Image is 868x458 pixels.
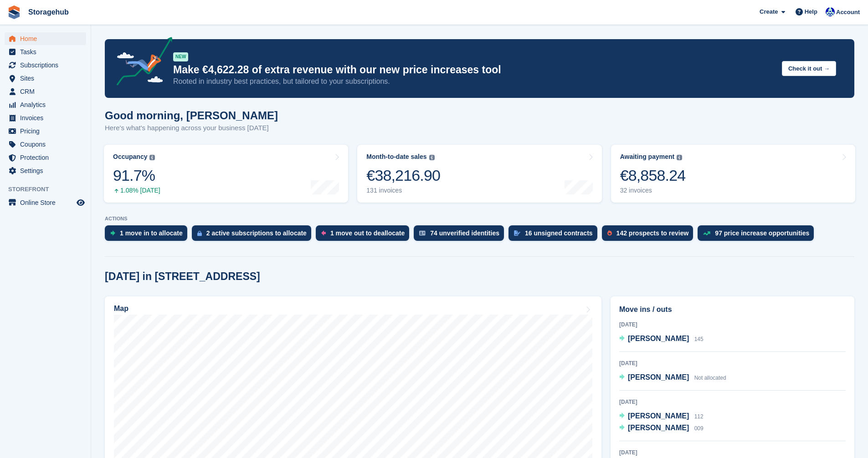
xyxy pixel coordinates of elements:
a: Awaiting payment €8,858.24 32 invoices [611,145,855,203]
div: 1 move out to deallocate [330,229,405,237]
a: Occupancy 91.7% 1.08% [DATE] [104,145,348,203]
span: Help [805,7,817,16]
span: [PERSON_NAME] [628,424,689,432]
img: prospect-51fa495bee0391a8d652442698ab0144808aea92771e9ea1ae160a38d050c398.svg [607,230,612,236]
div: €38,216.90 [366,166,440,185]
p: Make €4,622.28 of extra revenue with our new price increases tool [173,63,775,76]
a: Preview store [75,197,86,208]
span: 145 [694,336,704,342]
a: [PERSON_NAME] 145 [619,333,704,345]
div: 74 unverified identities [430,229,499,237]
a: menu [5,138,86,151]
a: 1 move out to deallocate [316,225,414,245]
a: menu [5,59,86,71]
span: Settings [20,164,75,177]
div: [DATE] [619,321,846,329]
span: CRM [20,85,75,98]
a: menu [5,151,86,164]
img: contract_signature_icon-13c848040528278c33f63329250d36e43548de30e8caae1d1a13099fd9432cc5.svg [514,230,520,236]
img: active_subscription_to_allocate_icon-d502201f5373d7db506a760aba3b589e785aa758c864c3986d89f69b8ff3... [197,230,202,236]
img: icon-info-grey-7440780725fd019a000dd9b08b2336e03edf1995a4989e88bcd33f0948082b44.svg [677,155,682,160]
img: verify_identity-adf6edd0f0f0b5bbfe63781bf79b02c33cf7c696d77639b501bdc392416b5a36.svg [419,230,426,236]
div: €8,858.24 [620,166,686,185]
span: Sites [20,72,75,85]
a: [PERSON_NAME] Not allocated [619,372,726,384]
button: Check it out → [782,61,836,76]
span: Analytics [20,98,75,111]
a: Month-to-date sales €38,216.90 131 invoices [357,145,601,203]
h1: Good morning, [PERSON_NAME] [105,109,278,122]
span: [PERSON_NAME] [628,412,689,420]
span: Coupons [20,138,75,151]
span: 112 [694,413,704,420]
img: icon-info-grey-7440780725fd019a000dd9b08b2336e03edf1995a4989e88bcd33f0948082b44.svg [149,155,155,160]
div: [DATE] [619,398,846,406]
p: Rooted in industry best practices, but tailored to your subscriptions. [173,76,775,87]
a: menu [5,32,86,45]
span: [PERSON_NAME] [628,373,689,381]
p: ACTIONS [105,216,854,222]
div: 1 move in to allocate [120,229,183,237]
img: stora-icon-8386f47178a22dfd0bd8f6a31ec36ba5ce8667c1dd55bd0f319d3a0aa187defe.svg [7,5,21,19]
img: price-adjustments-announcement-icon-8257ccfd72463d97f412b2fc003d46551f7dbcb40ab6d574587a9cd5c0d94... [109,37,173,89]
a: Storagehub [25,5,72,20]
div: [DATE] [619,359,846,367]
div: [DATE] [619,448,846,457]
span: [PERSON_NAME] [628,335,689,342]
a: 142 prospects to review [602,225,698,245]
span: Protection [20,151,75,164]
div: 97 price increase opportunities [715,229,809,237]
h2: Map [114,305,128,313]
a: 1 move in to allocate [105,225,192,245]
img: move_outs_to_deallocate_icon-f764333ba52eb49d3ac5e1228854f67142a1ed5810a6f6cc68b1a99e826820c5.svg [321,230,326,236]
div: 16 unsigned contracts [525,229,593,237]
span: Create [760,7,778,16]
img: Vladimir Osojnik [826,7,835,16]
span: 009 [694,425,704,432]
div: NEW [173,52,188,61]
a: menu [5,98,86,111]
span: Pricing [20,125,75,137]
h2: [DATE] in [STREET_ADDRESS] [105,270,260,283]
span: Account [836,8,860,17]
a: 97 price increase opportunities [698,225,818,245]
a: 16 unsigned contracts [508,225,602,245]
a: menu [5,196,86,209]
a: [PERSON_NAME] 009 [619,422,704,434]
span: Home [20,32,75,45]
img: price_increase_opportunities-93ffe204e8149a01c8c9dc8f82e8f89637d9d84a8eef4429ea346261dce0b2c0.svg [703,231,710,235]
p: Here's what's happening across your business [DATE] [105,123,278,133]
a: menu [5,46,86,58]
div: 142 prospects to review [616,229,689,237]
div: 2 active subscriptions to allocate [206,229,307,237]
a: menu [5,72,86,85]
div: 91.7% [113,166,160,185]
a: menu [5,125,86,137]
a: 74 unverified identities [414,225,508,245]
a: menu [5,112,86,124]
a: menu [5,164,86,177]
span: Not allocated [694,375,726,381]
img: move_ins_to_allocate_icon-fdf77a2bb77ea45bf5b3d319d69a93e2d87916cf1d5bf7949dd705db3b84f3ca.svg [110,230,115,236]
span: Tasks [20,46,75,58]
div: Month-to-date sales [366,153,426,161]
span: Storefront [8,185,91,194]
h2: Move ins / outs [619,304,846,315]
img: icon-info-grey-7440780725fd019a000dd9b08b2336e03edf1995a4989e88bcd33f0948082b44.svg [429,155,435,160]
span: Invoices [20,112,75,124]
div: 1.08% [DATE] [113,187,160,194]
span: Online Store [20,196,75,209]
div: 131 invoices [366,187,440,194]
a: [PERSON_NAME] 112 [619,411,704,422]
div: 32 invoices [620,187,686,194]
span: Subscriptions [20,59,75,71]
div: Occupancy [113,153,147,161]
a: 2 active subscriptions to allocate [192,225,316,245]
div: Awaiting payment [620,153,675,161]
a: menu [5,85,86,98]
